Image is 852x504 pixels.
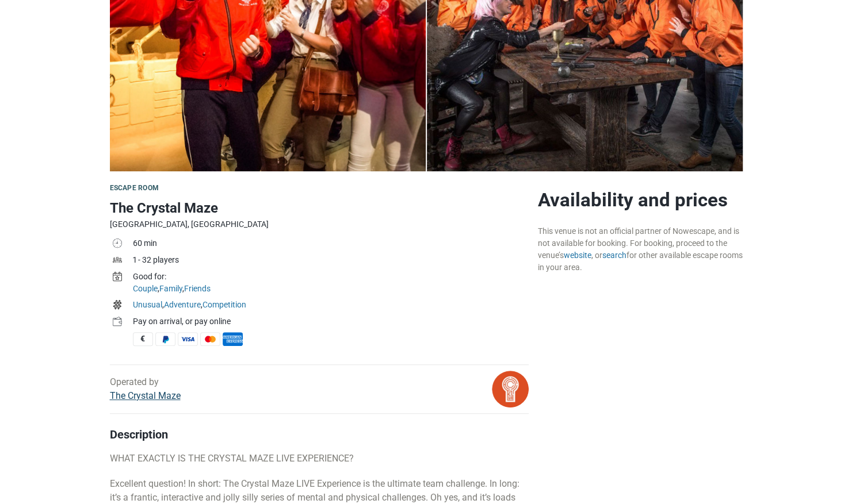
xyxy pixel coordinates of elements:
a: Adventure [164,300,201,309]
span: PayPal [155,332,175,346]
h1: The Crystal Maze [110,198,529,218]
a: The Crystal Maze [110,390,181,401]
td: 60 min [133,236,529,253]
h2: Availability and prices [538,188,743,211]
span: MasterCard [200,332,220,346]
a: website [564,251,591,260]
td: , , [133,270,529,298]
p: WHAT EXACTLY IS THE CRYSTAL MAZE LIVE EXPERIENCE? [110,452,529,465]
div: This venue is not an official partner of Nowescape, and is not available for booking. For booking... [538,225,743,274]
a: search [602,251,626,260]
a: Family [159,284,182,293]
div: Pay on arrival, or pay online [133,316,529,328]
span: Escape room [110,184,159,192]
a: Competition [203,300,246,309]
span: American Express [223,332,243,346]
h4: Description [110,428,529,441]
div: Good for: [133,271,529,283]
div: Operated by [110,375,181,403]
a: Couple [133,284,158,293]
a: Unusual [133,300,162,309]
div: [GEOGRAPHIC_DATA], [GEOGRAPHIC_DATA] [110,218,529,230]
td: 1 - 32 players [133,253,529,270]
span: Visa [178,332,198,346]
a: Friends [184,284,211,293]
td: , , [133,298,529,314]
img: bitmap.png [492,371,529,407]
span: Cash [133,332,153,346]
